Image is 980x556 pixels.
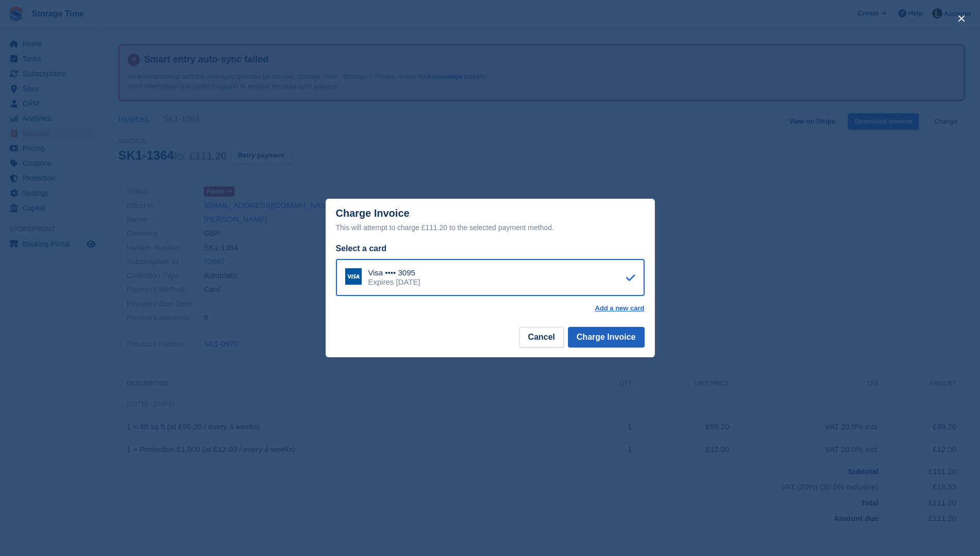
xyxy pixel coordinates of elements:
[345,268,362,285] img: Visa Logo
[336,242,645,255] div: Select a card
[336,207,645,234] div: Charge Invoice
[595,304,644,312] a: Add a new card
[953,10,970,27] button: close
[336,221,645,234] div: This will attempt to charge £111.20 to the selected payment method.
[519,327,563,347] button: Cancel
[368,268,420,277] div: Visa •••• 3095
[568,327,645,347] button: Charge Invoice
[368,277,420,287] div: Expires [DATE]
